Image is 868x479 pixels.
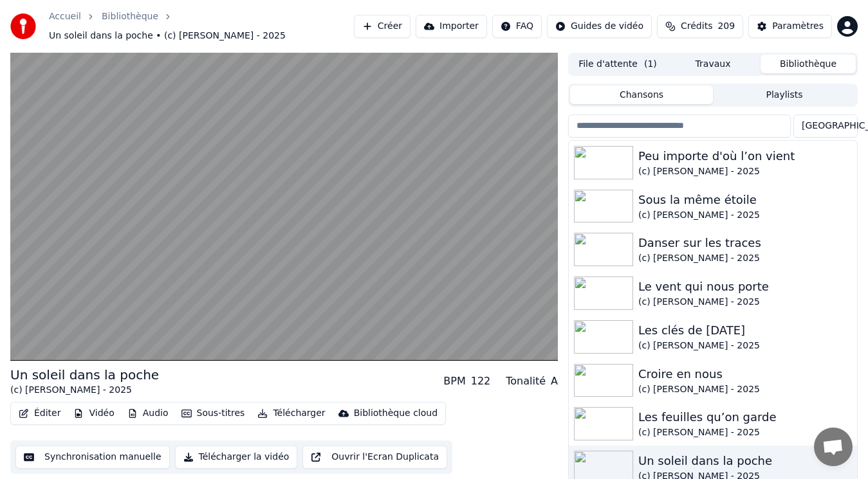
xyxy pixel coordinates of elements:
[638,452,852,470] div: Un soleil dans la poche
[10,14,36,39] img: youka
[638,365,852,383] div: Croire en nous
[772,20,824,33] div: Paramètres
[547,15,652,38] button: Guides de vidéo
[748,15,832,38] button: Paramètres
[638,339,852,352] div: (c) [PERSON_NAME] - 2025
[638,321,852,339] div: Les clés de [DATE]
[176,404,250,422] button: Sous-titres
[102,10,158,23] a: Bibliothèque
[354,15,411,38] button: Créer
[354,407,438,420] div: Bibliothèque cloud
[15,446,170,469] button: Synchronisation manuelle
[638,278,852,296] div: Le vent qui nous porte
[49,10,354,42] nav: breadcrumb
[638,165,852,178] div: (c) [PERSON_NAME] - 2025
[638,234,852,252] div: Danser sur les traces
[506,374,546,389] div: Tonalité
[638,191,852,209] div: Sous la même étoile
[122,404,174,422] button: Audio
[49,30,286,42] span: Un soleil dans la poche • (c) [PERSON_NAME] - 2025
[638,209,852,222] div: (c) [PERSON_NAME] - 2025
[761,55,856,73] button: Bibliothèque
[638,147,852,165] div: Peu importe d'où l’on vient
[416,15,487,38] button: Importer
[665,55,761,73] button: Travaux
[492,15,542,38] button: FAQ
[657,15,743,38] button: Crédits209
[443,374,465,389] div: BPM
[49,10,81,23] a: Accueil
[638,296,852,309] div: (c) [PERSON_NAME] - 2025
[681,20,712,33] span: Crédits
[713,86,856,104] button: Playlists
[638,426,852,439] div: (c) [PERSON_NAME] - 2025
[717,20,735,33] span: 209
[638,252,852,265] div: (c) [PERSON_NAME] - 2025
[175,446,298,469] button: Télécharger la vidéo
[471,374,491,389] div: 122
[638,383,852,396] div: (c) [PERSON_NAME] - 2025
[551,374,558,389] div: A
[10,366,159,384] div: Un soleil dans la poche
[814,428,853,466] a: Ouvrir le chat
[638,408,852,426] div: Les feuilles qu’on garde
[644,58,657,71] span: ( 1 )
[68,404,119,422] button: Vidéo
[252,404,330,422] button: Télécharger
[570,86,713,104] button: Chansons
[302,446,447,469] button: Ouvrir l'Ecran Duplicata
[10,384,159,397] div: (c) [PERSON_NAME] - 2025
[14,404,66,422] button: Éditer
[570,55,665,73] button: File d'attente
